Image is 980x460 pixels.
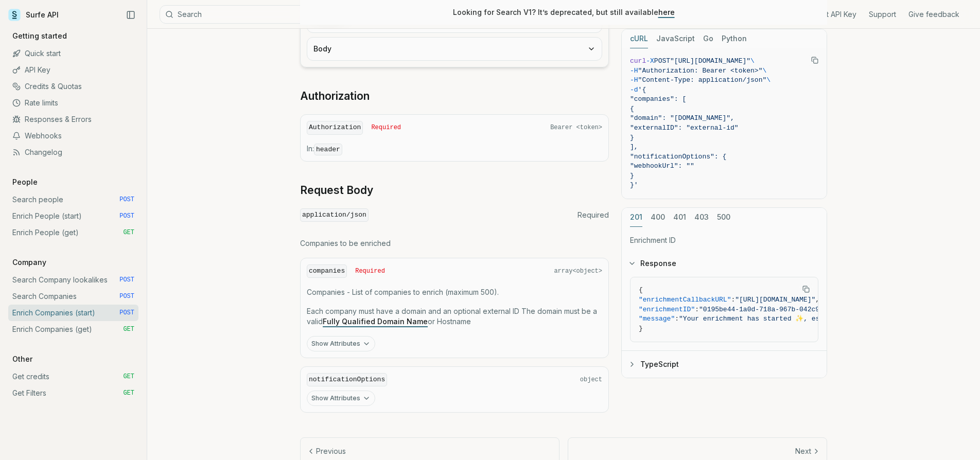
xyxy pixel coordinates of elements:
button: Go [703,29,713,48]
a: Get API Key [817,9,856,20]
span: }' [630,181,638,189]
a: API Key [8,62,138,78]
span: -H [630,76,638,84]
a: Request Body [300,183,373,198]
button: Search⌘K [160,5,417,24]
a: Get Filters GET [8,385,138,401]
button: Response [622,250,827,277]
span: "0195be44-1a0d-718a-967b-042c9d17ffd7" [699,306,851,313]
span: array<object> [554,267,602,275]
a: Give feedback [908,9,959,20]
p: Enrichment ID [630,235,818,245]
a: Surfe API [8,7,59,23]
a: Get credits GET [8,368,138,385]
a: Support [869,9,896,20]
span: } [639,325,643,332]
a: Enrich People (start) POST [8,208,138,224]
span: GET [123,373,134,381]
span: POST [654,57,670,65]
span: POST [119,292,134,300]
span: Required [355,267,385,275]
a: Search people POST [8,191,138,208]
button: Show Attributes [307,336,375,351]
button: Body [307,38,602,60]
a: Credits & Quotas [8,78,138,95]
span: Required [577,210,609,220]
button: 400 [651,208,665,227]
span: } [630,134,634,141]
a: Search Companies POST [8,288,138,305]
button: Python [722,29,747,48]
span: curl [630,57,646,65]
span: -X [646,57,654,65]
button: Collapse Sidebar [123,7,138,23]
a: Webhooks [8,128,138,144]
span: { [639,286,643,294]
span: "[URL][DOMAIN_NAME]" [670,57,750,65]
span: : [695,306,699,313]
a: here [658,8,675,16]
span: "Your enrichment has started ✨, estimated time: 2 seconds." [679,315,920,323]
a: Enrich Companies (start) POST [8,305,138,321]
span: "enrichmentCallbackURL" [639,296,731,304]
p: Companies - List of companies to enrich (maximum 500). [307,287,602,297]
span: Required [371,123,401,132]
button: 403 [694,208,709,227]
span: } [630,172,634,180]
span: "notificationOptions": { [630,153,726,161]
span: "message" [639,315,675,323]
span: object [580,376,602,384]
span: GET [123,389,134,397]
span: : [731,296,735,304]
div: Response [622,277,827,350]
code: companies [307,264,347,278]
button: Copy Text [798,281,814,297]
code: Authorization [307,121,363,135]
span: "[URL][DOMAIN_NAME]" [735,296,815,304]
span: "domain": "[DOMAIN_NAME]", [630,114,734,122]
span: "webhookUrl": "" [630,162,694,170]
a: Changelog [8,144,138,161]
p: People [8,177,42,187]
span: GET [123,325,134,333]
span: { [630,105,634,113]
span: "companies": [ [630,95,686,103]
button: cURL [630,29,648,48]
p: Looking for Search V1? It’s deprecated, but still available [453,7,675,17]
p: Previous [316,446,346,456]
button: TypeScript [622,351,827,378]
code: header [314,144,342,155]
a: Quick start [8,45,138,62]
span: "externalID": "external-id" [630,124,739,132]
span: -d [630,86,638,94]
code: notificationOptions [307,373,387,387]
button: JavaScript [656,29,695,48]
span: : [675,315,679,323]
p: Each company must have a domain and an optional external ID The domain must be a valid or Hostname [307,306,602,327]
p: In: [307,144,602,155]
button: 500 [717,208,730,227]
span: "enrichmentID" [639,306,695,313]
span: POST [119,309,134,317]
button: 201 [630,208,642,227]
p: Next [795,446,811,456]
span: '{ [638,86,646,94]
button: Show Attributes [307,391,375,406]
span: POST [119,276,134,284]
span: "Content-Type: application/json" [638,76,767,84]
span: -H [630,67,638,75]
a: Enrich People (get) GET [8,224,138,241]
p: Companies to be enriched [300,238,609,249]
a: Fully Qualified Domain Name [323,317,428,326]
a: Enrich Companies (get) GET [8,321,138,338]
span: \ [762,67,766,75]
span: \ [750,57,755,65]
button: 401 [673,208,686,227]
span: GET [123,228,134,237]
span: \ [766,76,771,84]
a: Rate limits [8,95,138,111]
span: POST [119,196,134,204]
span: "Authorization: Bearer <token>" [638,67,763,75]
a: Responses & Errors [8,111,138,128]
span: POST [119,212,134,220]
